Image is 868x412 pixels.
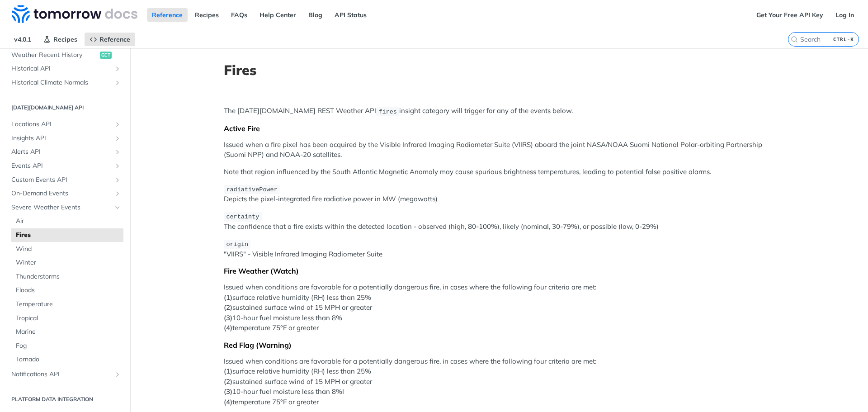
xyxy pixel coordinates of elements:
[11,353,123,366] a: Tornado
[11,120,112,129] span: Locations API
[7,395,123,403] h2: Platform DATA integration
[11,203,112,212] span: Severe Weather Events
[114,162,121,170] button: Show subpages for Events API
[224,211,774,232] p: The confidence that a fire exists within the detected location - observed (high, 80-100%), likely...
[16,355,121,364] span: Tornado
[7,118,123,131] a: Locations APIShow subpages for Locations API
[224,303,232,312] strong: (2)
[85,33,135,46] a: Reference
[224,266,774,275] div: Fire Weather (Watch)
[7,48,123,62] a: Weather Recent Historyget
[791,36,798,43] svg: Search
[224,323,232,332] strong: (4)
[114,176,121,184] button: Show subpages for Custom Events API
[7,368,123,381] a: Notifications APIShow subpages for Notifications API
[16,245,121,254] span: Wind
[99,35,130,43] span: Reference
[7,187,123,200] a: On-Demand EventsShow subpages for On-Demand Events
[330,8,372,22] a: API Status
[114,204,121,211] button: Hide subpages for Severe Weather Events
[16,286,121,295] span: Floods
[224,184,774,204] p: Depicts the pixel-integrated fire radiative power in MW (megawatts)
[255,8,301,22] a: Help Center
[16,231,121,240] span: Fires
[224,377,232,386] strong: (2)
[224,293,232,302] strong: (1)
[224,313,232,322] strong: (3)
[7,62,123,76] a: Historical APIShow subpages for Historical API
[224,106,774,116] p: The [DATE][DOMAIN_NAME] REST Weather API insight category will trigger for any of the events below.
[11,242,123,256] a: Wind
[303,8,327,22] a: Blog
[224,62,774,78] h1: Fires
[224,387,232,396] strong: (3)
[12,5,137,23] img: Tomorrow.io Weather API Docs
[114,121,121,128] button: Show subpages for Locations API
[100,52,112,59] span: get
[11,78,112,87] span: Historical Climate Normals
[224,167,774,177] p: Note that region influenced by the South Atlantic Magnetic Anomaly may cause spurious brightness ...
[16,217,121,226] span: Air
[9,33,36,46] span: v4.0.1
[7,76,123,90] a: Historical Climate NormalsShow subpages for Historical Climate Normals
[114,65,121,72] button: Show subpages for Historical API
[378,108,397,115] span: fires
[226,8,252,22] a: FAQs
[114,371,121,378] button: Show subpages for Notifications API
[226,186,277,193] span: radiativePower
[830,8,859,22] a: Log In
[11,339,123,353] a: Fog
[7,145,123,159] a: Alerts APIShow subpages for Alerts API
[7,201,123,214] a: Severe Weather EventsHide subpages for Severe Weather Events
[16,327,121,336] span: Marine
[114,148,121,156] button: Show subpages for Alerts API
[7,173,123,187] a: Custom Events APIShow subpages for Custom Events API
[114,135,121,142] button: Show subpages for Insights API
[11,214,123,228] a: Air
[11,325,123,339] a: Marine
[11,161,112,170] span: Events API
[7,104,123,112] h2: [DATE][DOMAIN_NAME] API
[16,300,121,309] span: Temperature
[38,33,82,46] a: Recipes
[11,284,123,297] a: Floods
[114,190,121,197] button: Show subpages for On-Demand Events
[11,228,123,242] a: Fires
[224,239,774,260] p: "VIIRS" - Visible Infrared Imaging Radiometer Suite
[751,8,828,22] a: Get Your Free API Key
[224,124,774,133] div: Active Fire
[11,175,112,185] span: Custom Events API
[11,51,98,60] span: Weather Recent History
[7,132,123,145] a: Insights APIShow subpages for Insights API
[11,64,112,73] span: Historical API
[11,370,112,379] span: Notifications API
[190,8,224,22] a: Recipes
[16,258,121,267] span: Winter
[224,341,774,350] div: Red Flag (Warning)
[16,341,121,350] span: Fog
[224,140,774,160] p: Issued when a fire pixel has been acquired by the Visible Infrared Imaging Radiometer Suite (VIIR...
[16,314,121,323] span: Tropical
[147,8,188,22] a: Reference
[7,159,123,173] a: Events APIShow subpages for Events API
[11,298,123,311] a: Temperature
[11,312,123,325] a: Tropical
[16,272,121,281] span: Thunderstorms
[11,189,112,198] span: On-Demand Events
[11,147,112,156] span: Alerts API
[11,134,112,143] span: Insights API
[53,35,77,43] span: Recipes
[114,79,121,86] button: Show subpages for Historical Climate Normals
[224,356,774,407] p: Issued when conditions are favorable for a potentially dangerous fire, in cases where the followi...
[224,367,232,375] strong: (1)
[831,35,856,44] kbd: CTRL-K
[226,241,248,248] span: origin
[11,256,123,270] a: Winter
[11,270,123,284] a: Thunderstorms
[226,213,259,220] span: certainty
[224,282,774,333] p: Issued when conditions are favorable for a potentially dangerous fire, in cases where the followi...
[224,398,232,406] strong: (4)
